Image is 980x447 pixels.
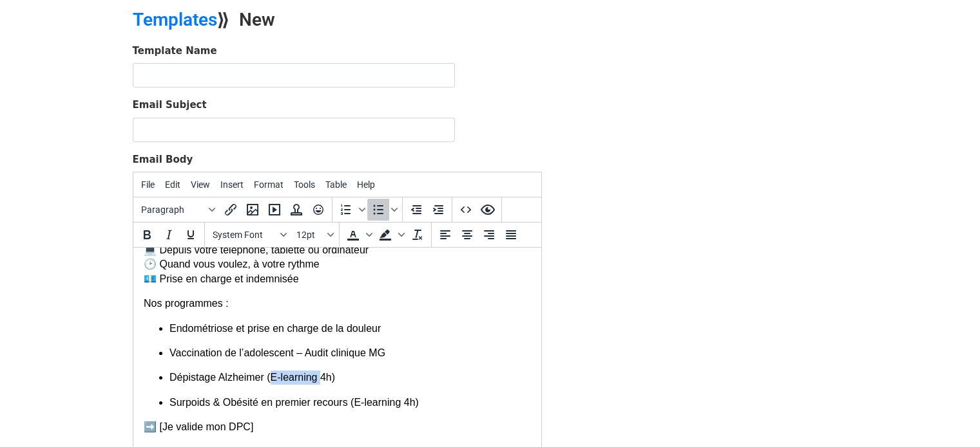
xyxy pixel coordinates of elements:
[325,179,347,190] span: Table
[220,179,244,190] span: Insert
[407,224,428,246] button: Clear formatting
[158,224,180,246] button: Italic
[374,224,407,246] div: Background color
[916,385,980,447] div: Widget de chat
[207,224,291,246] button: Fonts
[254,179,283,190] span: Format
[10,197,398,226] p: Bien à vous,
[500,224,522,246] button: Justify
[335,199,367,221] div: Numbered list
[285,199,307,221] button: Insert template
[141,179,155,190] span: File
[133,9,217,30] a: Templates
[165,179,180,190] span: Edit
[133,152,193,167] label: Email Body
[477,199,499,221] button: Preview
[180,224,202,246] button: Underline
[133,44,217,59] label: Template Name
[916,385,980,447] iframe: Chat Widget
[342,224,374,246] div: Text color
[434,224,456,246] button: Align left
[36,148,398,162] p: Surpoids & Obésité en premier recours (E-learning 4h)
[242,199,264,221] button: Insert/edit image
[291,224,336,246] button: Font sizes
[220,199,242,221] button: Insert/edit link
[141,205,204,215] span: Paragraph
[296,230,325,240] span: 12pt
[133,9,603,31] h2: ⟫ New
[307,199,329,221] button: Emoticons
[36,98,398,113] p: Vaccination de l’adolescent – Audit clinique MG
[136,199,220,221] button: Blocks
[427,199,449,221] button: Increase indent
[36,74,398,88] p: Endométriose et prise en charge de la douleur
[36,123,398,137] p: Dépistage Alzheimer (E-learning 4h)
[367,199,399,221] div: Bullet list
[10,49,398,63] p: Nos programmes :
[405,199,427,221] button: Decrease indent
[133,98,207,113] label: Email Subject
[357,179,375,190] span: Help
[455,199,477,221] button: Source code
[294,179,315,190] span: Tools
[10,172,398,187] p: ➡️ [Je valide mon DPC]
[264,199,285,221] button: Insert/edit media
[456,224,478,246] button: Align center
[136,224,158,246] button: Bold
[478,224,500,246] button: Align right
[191,179,210,190] span: View
[213,230,276,240] span: System Font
